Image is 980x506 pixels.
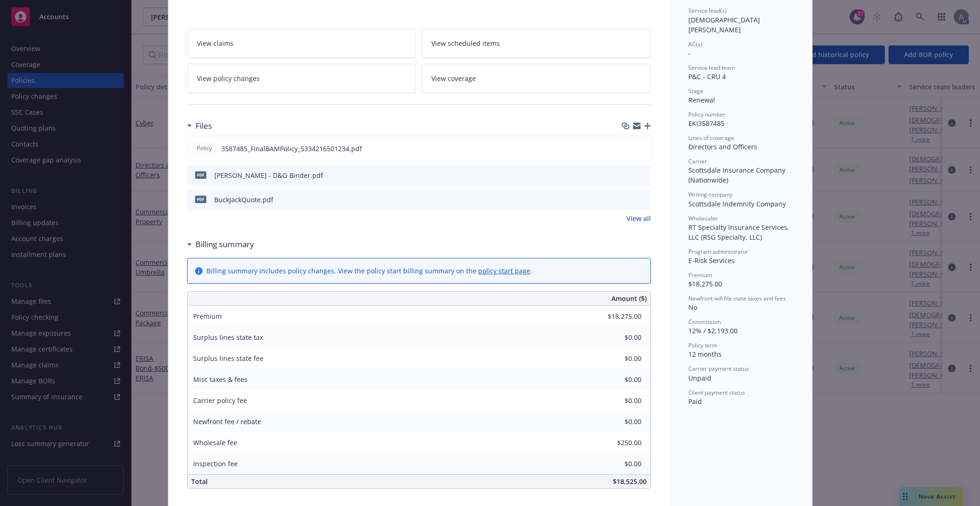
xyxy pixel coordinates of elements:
[688,350,722,359] span: 12 months
[626,213,651,223] a: View all
[586,415,647,429] input: 0.00
[478,266,530,275] a: policy start page
[688,134,734,142] span: Lines of coverage
[193,438,237,447] span: Wholesale fee
[688,40,702,48] span: AC(s)
[688,256,735,265] span: E-Risk Services
[195,144,214,153] span: Policy
[688,374,711,382] span: Unpaid
[431,38,500,48] span: View scheduled items
[586,457,647,471] input: 0.00
[688,7,727,15] span: Service lead(s)
[206,266,532,276] div: Billing summary includes policy changes. View the policy start billing summary on the .
[586,436,647,450] input: 0.00
[688,294,786,302] span: Newfront will file state taxes and fees
[623,144,631,154] button: download file
[214,195,273,205] div: BuckJackQuote.pdf
[688,191,732,198] span: Writing company
[613,477,647,486] span: $18,525.00
[688,341,717,349] span: Policy term
[586,394,647,408] input: 0.00
[221,144,362,154] span: 3587485_FinalBAMPolicy_5334216501234.pdf
[688,87,703,95] span: Stage
[688,110,725,118] span: Policy number
[197,38,234,48] span: View claims
[688,326,738,335] span: 12% / $2,193.00
[688,397,702,406] span: Paid
[586,330,647,345] input: 0.00
[422,29,651,58] a: View scheduled items
[196,120,212,132] h3: Files
[688,365,749,373] span: Carrier payment status
[193,333,263,342] span: Surplus lines state tax
[187,238,254,250] div: Billing summary
[688,318,721,326] span: Commission
[688,199,786,208] span: Scottsdale Indemnity Company
[586,309,647,323] input: 0.00
[638,144,647,154] button: preview file
[193,417,261,426] span: Newfront fee / rebate
[688,157,707,165] span: Carrier
[193,354,264,363] span: Surplus lines state fee
[193,459,238,468] span: Inspection fee
[187,120,212,132] div: Files
[193,312,222,321] span: Premium
[688,49,691,58] span: -
[195,196,206,203] span: pdf
[422,64,651,93] a: View coverage
[688,271,712,279] span: Premium
[688,303,697,312] span: No
[688,279,722,288] span: $18,275.00
[187,29,416,58] a: View claims
[193,396,247,405] span: Carrier policy fee
[688,214,718,222] span: Wholesaler
[191,477,208,486] span: Total
[214,170,323,180] div: [PERSON_NAME] - D&O Binder.pdf
[611,293,647,303] span: Amount ($)
[688,119,724,128] span: EKI3587485
[586,373,647,387] input: 0.00
[688,72,726,81] span: P&C - CRU 4
[431,73,476,83] span: View coverage
[688,95,715,104] span: Renewal
[688,248,748,256] span: Program administrator
[195,171,206,178] span: pdf
[624,195,631,205] button: download file
[688,142,793,152] div: Directors and Officers
[586,352,647,366] input: 0.00
[197,73,260,83] span: View policy changes
[196,238,254,250] h3: Billing summary
[688,166,787,184] span: Scottsdale Insurance Company (Nationwide)
[187,64,416,93] a: View policy changes
[639,195,647,205] button: preview file
[688,15,760,34] span: [DEMOGRAPHIC_DATA][PERSON_NAME]
[688,389,745,396] span: Client payment status
[688,64,735,72] span: Service lead team
[193,375,248,384] span: Misc taxes & fees
[688,223,791,242] span: RT Specialty Insurance Services, LLC (RSG Specialty, LLC)
[639,170,647,180] button: preview file
[624,170,631,180] button: download file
